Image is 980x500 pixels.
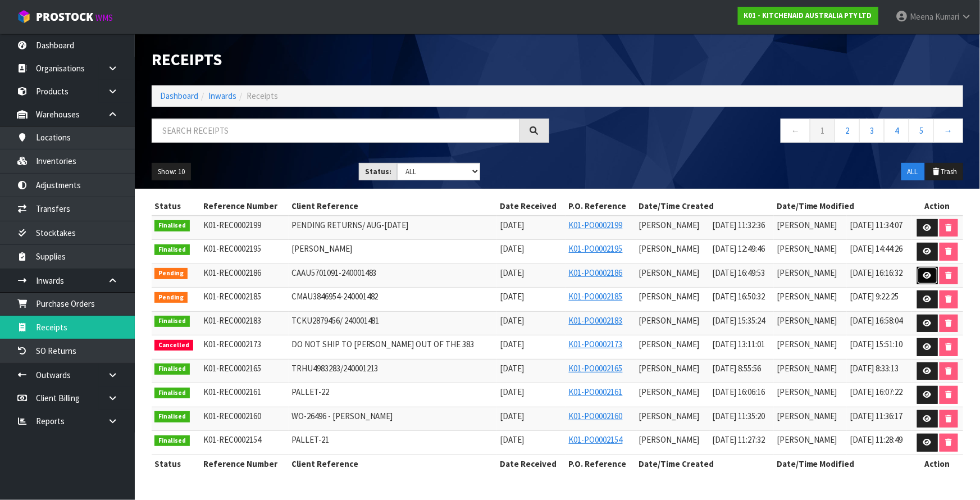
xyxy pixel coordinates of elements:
[884,119,909,143] a: 4
[500,291,524,302] span: [DATE]
[152,197,200,215] th: Status
[569,363,623,374] a: K01-PO0002165
[291,434,329,445] span: PALLET-21
[777,387,837,397] span: [PERSON_NAME]
[639,267,700,278] span: [PERSON_NAME]
[569,243,623,254] a: K01-PO0002195
[569,315,623,326] a: K01-PO0002183
[850,387,902,397] span: [DATE] 16:07:22
[365,167,391,176] strong: Status:
[203,411,261,421] span: K01-REC0002160
[154,435,190,447] span: Finalised
[497,454,566,472] th: Date Received
[639,315,700,326] span: [PERSON_NAME]
[95,12,113,23] small: WMS
[203,434,261,445] span: K01-REC0002154
[933,119,963,143] a: →
[850,243,902,254] span: [DATE] 14:44:26
[289,197,497,215] th: Client Reference
[203,220,261,230] span: K01-REC0002199
[203,387,261,397] span: K01-REC0002161
[777,291,837,302] span: [PERSON_NAME]
[712,267,765,278] span: [DATE] 16:49:53
[859,119,885,143] a: 3
[291,363,379,374] span: TRHU4983283/240001213
[17,10,31,24] img: cube-alt.png
[712,220,765,230] span: [DATE] 11:32:36
[291,291,379,302] span: CMAU3846954-240001482
[712,363,761,374] span: [DATE] 8:55:56
[850,339,902,349] span: [DATE] 15:51:10
[289,454,497,472] th: Client Reference
[203,267,261,278] span: K01-REC0002186
[500,315,524,326] span: [DATE]
[639,434,700,445] span: [PERSON_NAME]
[500,434,524,445] span: [DATE]
[850,411,902,421] span: [DATE] 11:36:17
[738,7,878,25] a: K01 - KITCHENAID AUSTRALIA PTY LTD
[935,11,959,22] span: Kumari
[712,411,765,421] span: [DATE] 11:35:20
[291,387,329,397] span: PALLET-22
[639,243,700,254] span: [PERSON_NAME]
[291,411,393,421] span: WO-26496 - [PERSON_NAME]
[639,291,700,302] span: [PERSON_NAME]
[497,197,566,215] th: Date Received
[639,387,700,397] span: [PERSON_NAME]
[810,119,835,143] a: 1
[500,363,524,374] span: [DATE]
[291,315,380,326] span: TCKU2879456/ 240001481
[160,90,198,101] a: Dashboard
[777,411,837,421] span: [PERSON_NAME]
[777,315,837,326] span: [PERSON_NAME]
[781,119,810,143] a: ←
[500,411,524,421] span: [DATE]
[569,339,623,349] a: K01-PO0002173
[909,119,934,143] a: 5
[154,363,190,375] span: Finalised
[500,339,524,349] span: [DATE]
[569,434,623,445] a: K01-PO0002154
[291,267,377,278] span: CAAU5701091-240001483
[500,243,524,254] span: [DATE]
[154,244,190,256] span: Finalised
[203,291,261,302] span: K01-REC0002185
[744,11,872,20] strong: K01 - KITCHENAID AUSTRALIA PTY LTD
[774,454,911,472] th: Date/Time Modified
[566,197,636,215] th: P.O. Reference
[569,267,623,278] a: K01-PO0002186
[712,243,765,254] span: [DATE] 12:49:46
[712,387,765,397] span: [DATE] 16:06:16
[291,243,352,254] span: [PERSON_NAME]
[910,11,933,22] span: Meena
[154,340,193,351] span: Cancelled
[152,51,549,69] h1: Receipts
[500,267,524,278] span: [DATE]
[154,411,190,422] span: Finalised
[154,292,188,303] span: Pending
[777,339,837,349] span: [PERSON_NAME]
[203,363,261,374] span: K01-REC0002165
[154,388,190,399] span: Finalised
[850,291,899,302] span: [DATE] 9:22:25
[566,454,636,472] th: P.O. Reference
[639,220,700,230] span: [PERSON_NAME]
[777,434,837,445] span: [PERSON_NAME]
[291,220,409,230] span: PENDING RETURNS/ AUG-[DATE]
[569,411,623,421] a: K01-PO0002160
[712,315,765,326] span: [DATE] 15:35:24
[639,339,700,349] span: [PERSON_NAME]
[636,454,774,472] th: Date/Time Created
[712,434,765,445] span: [DATE] 11:27:32
[500,220,524,230] span: [DATE]
[200,197,289,215] th: Reference Number
[152,454,200,472] th: Status
[911,454,963,472] th: Action
[208,90,236,101] a: Inwards
[777,243,837,254] span: [PERSON_NAME]
[200,454,289,472] th: Reference Number
[569,220,623,230] a: K01-PO0002199
[203,315,261,326] span: K01-REC0002183
[36,10,93,24] span: ProStock
[777,363,837,374] span: [PERSON_NAME]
